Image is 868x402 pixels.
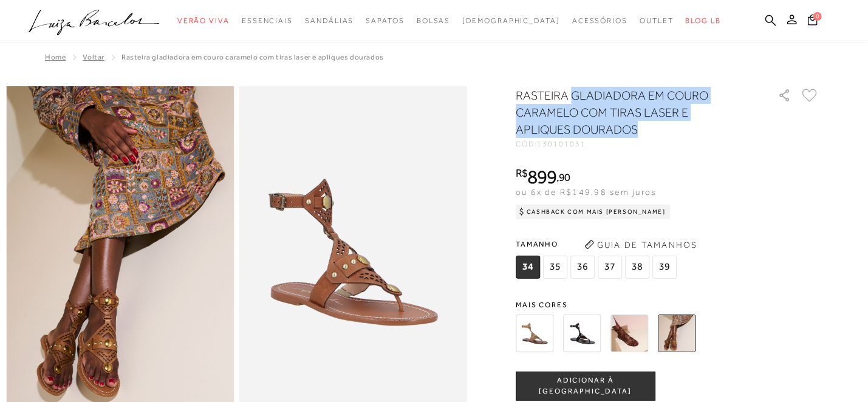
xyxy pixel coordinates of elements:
[686,10,721,32] a: BLOG LB
[305,10,354,32] a: categoryNavScreenReaderText
[45,53,66,61] a: Home
[516,256,540,279] span: 34
[640,16,674,25] span: Outlet
[242,10,293,32] a: categoryNavScreenReaderText
[366,10,404,32] a: categoryNavScreenReaderText
[366,16,404,25] span: Sapatos
[598,256,622,279] span: 37
[83,53,104,61] a: Voltar
[516,315,553,352] img: RASTEIRA GLADIADORA EM CAMURÇA BEGE FENDI COM TIRAS LASER E APLIQUES DOURADOS
[580,235,702,254] button: Guia de Tamanhos
[516,375,655,397] span: ADICIONAR À [GEOGRAPHIC_DATA]
[556,172,570,183] i: ,
[625,256,649,279] span: 38
[528,166,556,188] span: 899
[538,140,586,148] span: 130101031
[563,315,601,352] img: RASTEIRA GLADIADORA EM CAMURÇA PRETA COM TIRAS LASER E APLIQUES DOURADOS
[177,10,230,32] a: categoryNavScreenReaderText
[572,10,627,32] a: categoryNavScreenReaderText
[686,16,721,25] span: BLOG LB
[559,171,570,183] span: 90
[516,168,528,179] i: R$
[570,256,595,279] span: 36
[516,140,759,148] div: CÓD:
[804,13,821,30] button: 0
[543,256,567,279] span: 35
[242,16,293,25] span: Essenciais
[462,16,560,25] span: [DEMOGRAPHIC_DATA]
[121,53,384,61] span: RASTEIRA GLADIADORA EM COURO CARAMELO COM TIRAS LASER E APLIQUES DOURADOS
[516,187,656,197] span: ou 6x de R$149,98 sem juros
[640,10,674,32] a: categoryNavScreenReaderText
[813,12,822,21] span: 0
[417,10,451,32] a: categoryNavScreenReaderText
[572,16,627,25] span: Acessórios
[462,10,560,32] a: noSubCategoriesText
[652,256,677,279] span: 39
[516,372,655,401] button: ADICIONAR À [GEOGRAPHIC_DATA]
[305,16,354,25] span: Sandálias
[516,301,819,308] span: Mais cores
[177,16,230,25] span: Verão Viva
[610,315,648,352] img: RASTEIRA GLADIADORA EM COURO CAFÉ COM TIRAS LASER E APLIQUES DOURADOS
[516,235,680,253] span: Tamanho
[417,16,451,25] span: Bolsas
[658,315,695,352] img: RASTEIRA GLADIADORA EM COURO CARAMELO COM TIRAS LASER E APLIQUES DOURADOS
[516,87,743,138] h1: RASTEIRA GLADIADORA EM COURO CARAMELO COM TIRAS LASER E APLIQUES DOURADOS
[516,205,671,219] div: Cashback com Mais [PERSON_NAME]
